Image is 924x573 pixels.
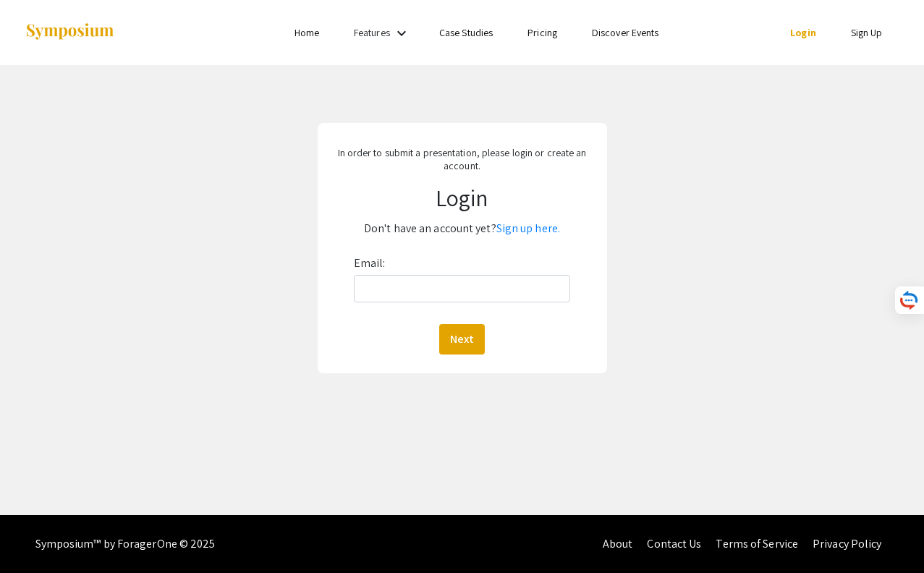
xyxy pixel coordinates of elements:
[439,26,493,39] a: Case Studies
[647,536,701,551] a: Contact Us
[592,26,659,39] a: Discover Events
[354,252,386,275] label: Email:
[294,26,319,39] a: Home
[326,146,597,172] p: In order to submit a presentation, please login or create an account.
[439,324,485,355] button: Next
[393,25,410,42] mat-icon: Expand Features list
[790,26,816,39] a: Login
[603,536,633,551] a: About
[326,217,597,240] p: Don't have an account yet?
[354,26,390,39] a: Features
[35,515,216,573] div: Symposium™ by ForagerOne © 2025
[527,26,557,39] a: Pricing
[326,184,597,211] h1: Login
[851,26,883,39] a: Sign Up
[716,536,798,551] a: Terms of Service
[496,221,560,236] a: Sign up here.
[813,536,881,551] a: Privacy Policy
[25,22,115,42] img: Symposium by ForagerOne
